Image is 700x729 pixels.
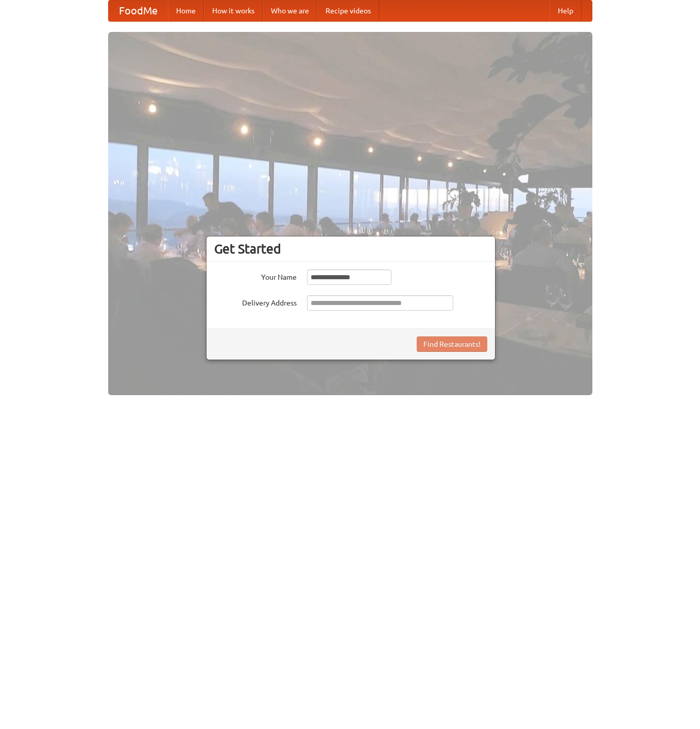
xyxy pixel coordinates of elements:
[417,336,487,352] button: Find Restaurants!
[550,1,582,21] a: Help
[214,241,487,257] h3: Get Started
[204,1,263,21] a: How it works
[168,1,204,21] a: Home
[263,1,317,21] a: Who we are
[109,1,168,21] a: FoodMe
[214,269,297,282] label: Your Name
[214,295,297,308] label: Delivery Address
[317,1,379,21] a: Recipe videos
